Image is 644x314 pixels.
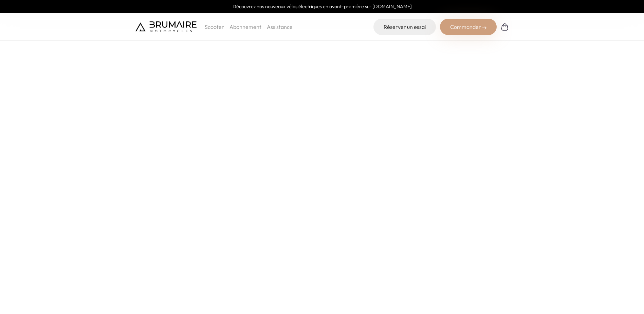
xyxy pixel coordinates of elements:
[440,19,497,35] div: Commander
[135,21,197,32] img: Brumaire Motocycles
[501,23,509,31] img: Panier
[482,26,486,30] img: right-arrow-2.png
[229,23,261,30] a: Abonnement
[205,23,224,31] p: Scooter
[267,23,293,30] a: Assistance
[373,19,436,35] a: Réserver un essai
